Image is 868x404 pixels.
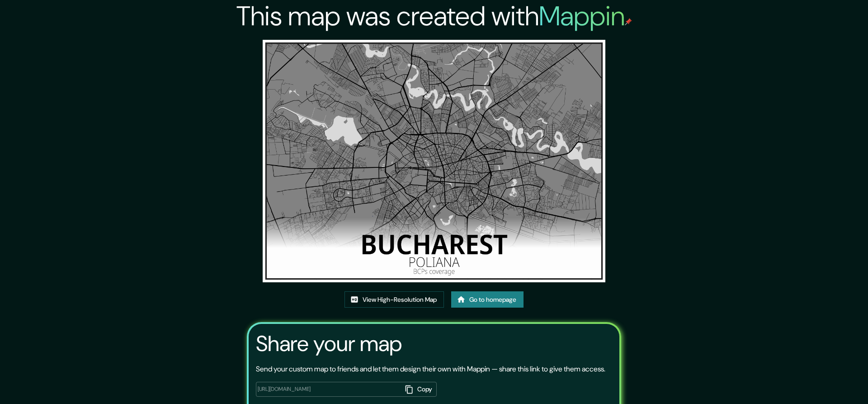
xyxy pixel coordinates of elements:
[256,364,605,375] p: Send your custom map to friends and let them design their own with Mappin — share this link to gi...
[263,40,605,282] img: created-map
[451,291,524,308] a: Go to homepage
[625,18,632,25] img: mappin-pin
[401,382,437,397] button: Copy
[256,331,402,356] h3: Share your map
[788,369,858,394] iframe: Help widget launcher
[344,291,444,308] a: View High-Resolution Map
